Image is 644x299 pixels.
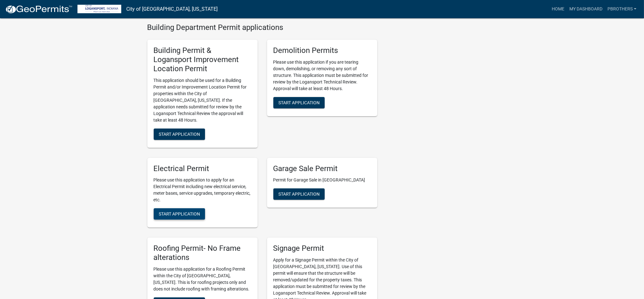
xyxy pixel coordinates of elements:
button: Start Application [154,208,205,220]
a: City of [GEOGRAPHIC_DATA], [US_STATE] [126,4,218,14]
button: Start Application [154,129,205,140]
h5: Building Permit & Logansport Improvement Location Permit [154,46,251,73]
span: Start Application [278,100,320,105]
h5: Roofing Permit- No Frame alterations [154,244,251,262]
h5: Electrical Permit [154,164,251,173]
p: This application should be used for a Building Permit and/or Improvement Location Permit for prop... [154,77,251,124]
h5: Signage Permit [273,244,371,253]
span: Start Application [278,192,320,197]
p: Please use this application to apply for an Electrical Permit including new electrical service, m... [154,177,251,203]
a: Home [549,3,567,15]
h5: Demolition Permits [273,46,371,55]
a: My Dashboard [567,3,605,15]
h4: Building Department Permit applications [147,23,377,32]
button: Start Application [273,188,325,200]
h5: Garage Sale Permit [273,164,371,173]
p: Permit for Garage Sale in [GEOGRAPHIC_DATA] [273,177,371,183]
p: Please use this application for a Roofing Permit within the City of [GEOGRAPHIC_DATA], [US_STATE]... [154,266,251,292]
span: Start Application [159,131,200,136]
p: Please use this application if you are tearing down, demolishing, or removing any sort of structu... [273,59,371,92]
span: Start Application [159,211,200,216]
img: City of Logansport, Indiana [77,5,121,13]
a: pbrothers [605,3,639,15]
button: Start Application [273,97,325,108]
